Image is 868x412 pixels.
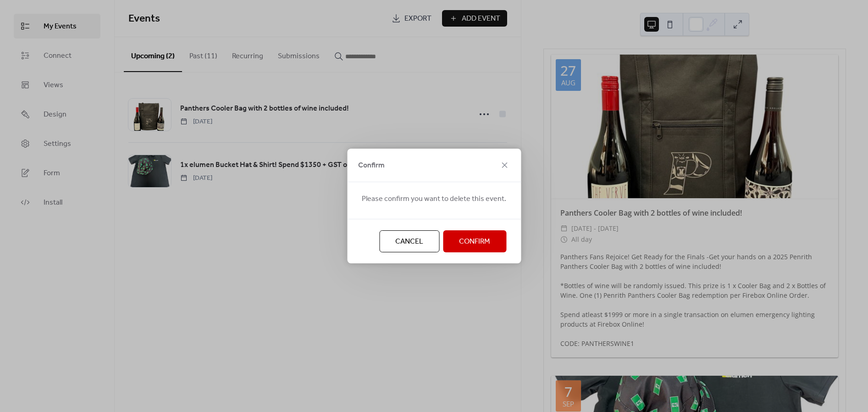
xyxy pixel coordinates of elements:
button: Cancel [379,230,439,252]
span: Confirm [459,236,490,247]
button: Confirm [443,230,506,252]
span: Confirm [358,160,385,171]
span: Cancel [395,236,423,247]
span: Please confirm you want to delete this event. [362,194,506,205]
